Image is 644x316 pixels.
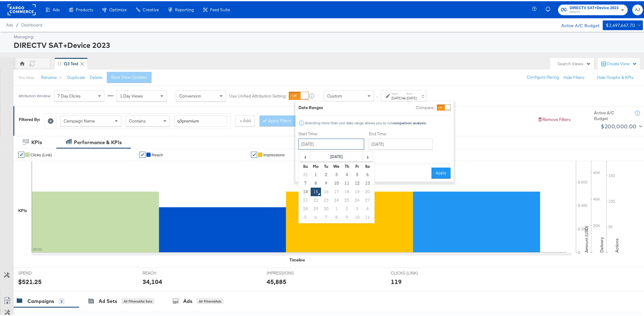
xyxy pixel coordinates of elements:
[64,117,95,122] span: Campaign Name
[31,138,42,145] div: KPIs
[362,161,373,169] th: Sa
[558,3,628,14] button: DIRECTV SAT+Device 2023DirecTV
[311,151,363,161] th: [DATE]
[321,178,331,186] td: 9
[407,94,417,99] div: [DATE]
[352,169,362,178] td: 5
[432,166,451,177] button: Apply
[407,91,417,94] label: End:
[299,130,364,136] label: Start Time:
[263,151,285,156] span: Impressions
[352,186,362,195] td: 19
[599,120,644,130] button: $200,000.00
[331,195,342,204] td: 24
[18,276,42,285] div: $521.25
[210,6,230,11] span: Feed Suite
[18,151,24,157] a: ✔
[362,186,373,195] td: 20
[607,60,637,66] div: Create View
[76,6,93,11] span: Products
[402,94,407,99] strong: to
[300,178,311,186] td: 7
[174,114,227,126] input: Enter a search term
[236,114,255,125] button: + Add
[120,92,143,98] span: 1 Day Views
[632,3,643,14] button: AJ
[321,204,331,212] td: 30
[342,212,352,221] td: 9
[299,104,323,109] div: Date Ranges
[139,151,145,157] a: ✔
[21,21,42,26] a: Dashboard
[352,195,362,204] td: 26
[564,73,585,79] button: Hide Filters
[614,237,620,251] text: Actions
[327,92,342,98] span: Custom
[19,115,40,121] div: Filtered By:
[267,269,312,275] span: IMPRESSIONS
[391,269,436,275] span: CLICKS (LINK)
[175,6,194,11] span: Reporting
[109,6,127,11] span: Optimize
[30,151,52,156] span: Clicks (Link)
[305,120,427,124] div: Selecting more than one date range allows you to run .
[362,212,373,221] td: 11
[289,256,305,262] div: Timeline
[29,61,34,67] div: AJ
[555,19,600,28] div: Active A/C Budget
[321,169,331,178] td: 2
[570,9,619,13] span: DirecTV
[59,297,64,303] div: 2
[342,186,352,195] td: 18
[321,195,331,204] td: 23
[58,61,61,64] div: Drag to reorder tab
[300,169,311,178] td: 31
[300,186,311,195] td: 14
[142,276,162,285] div: 34,104
[300,161,311,169] th: Su
[251,151,257,157] a: ✔
[58,92,81,98] span: 7 Day Clicks
[143,6,159,11] span: Creative
[37,71,68,82] button: Rename
[27,296,54,304] div: Campaigns
[183,296,192,304] div: Ads
[13,21,21,26] span: /
[301,151,310,160] span: ‹
[152,151,163,156] span: Reach
[300,204,311,212] td: 28
[331,161,342,169] th: We
[179,92,201,98] span: Conversion
[392,94,402,99] div: [DATE]
[393,119,426,124] strong: comparison analysis
[321,212,331,221] td: 7
[362,178,373,186] td: 13
[342,178,352,186] td: 11
[603,19,643,29] button: $2,697,667.70
[14,33,642,39] div: Managing:
[197,297,223,303] div: All Filtered Ads
[122,297,154,303] div: All Filtered Ad Sets
[14,39,642,49] div: DIRECTV SAT+Device 2023
[331,204,342,212] td: 1
[129,117,146,122] span: Contains
[311,212,321,221] td: 6
[352,204,362,212] td: 3
[18,269,64,275] span: SPEND
[321,186,331,195] td: 16
[311,161,321,169] th: Mo
[311,186,321,195] td: 15
[391,276,402,285] div: 119
[352,161,362,169] th: Fr
[18,74,34,79] div: This View:
[594,109,628,120] div: Active A/C Budget
[331,186,342,195] td: 17
[635,5,641,12] span: AJ
[584,225,590,251] text: Amount (USD)
[342,204,352,212] td: 2
[311,204,321,212] td: 29
[99,296,117,304] div: Ad Sets
[321,161,331,169] th: Tu
[311,195,321,204] td: 22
